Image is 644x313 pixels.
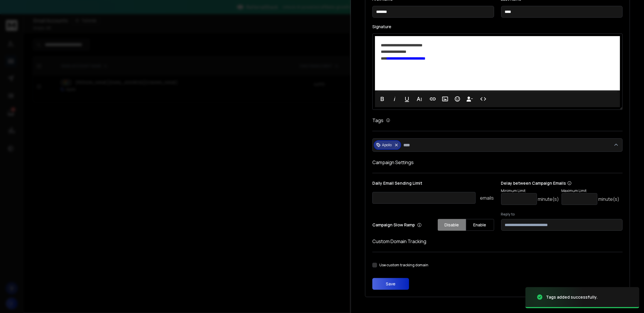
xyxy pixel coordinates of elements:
[372,117,383,124] h1: Tags
[440,93,451,105] button: Insert Image (Ctrl+P)
[427,93,438,105] button: Insert Link (Ctrl+K)
[372,222,422,228] p: Campaign Slow Ramp
[501,189,559,193] p: Minimum Limit
[501,212,623,217] label: Reply to
[372,25,623,29] label: Signature
[382,143,392,147] p: Apollo
[538,196,559,203] p: minute(s)
[478,93,489,105] button: Code View
[389,93,400,105] button: Italic (Ctrl+I)
[546,294,598,300] div: Tags added successfully.
[452,93,463,105] button: Emoticons
[372,278,409,290] button: Save
[401,93,413,105] button: Underline (Ctrl+U)
[466,219,494,231] button: Enable
[372,238,623,245] h1: Custom Domain Tracking
[414,93,425,105] button: More Text
[377,93,388,105] button: Bold (Ctrl+B)
[599,196,620,203] p: minute(s)
[372,180,494,189] p: Daily Email Sending Limit
[464,93,475,105] button: Insert Unsubscribe Link
[562,189,620,193] p: Maximum Limit
[379,263,428,267] label: Use custom tracking domain
[501,180,620,186] p: Delay between Campaign Emails
[438,219,466,231] button: Disable
[372,159,623,166] h1: Campaign Settings
[480,194,494,201] p: emails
